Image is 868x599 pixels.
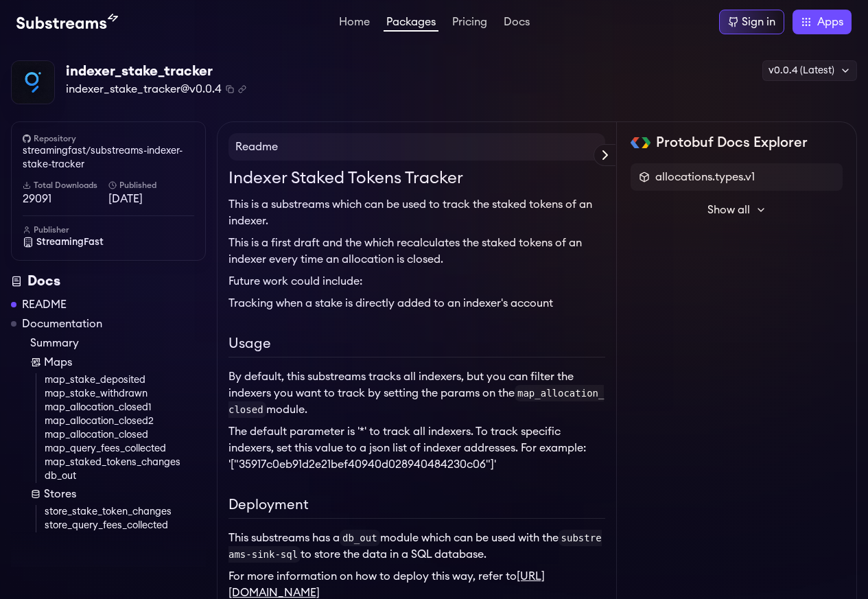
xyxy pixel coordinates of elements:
[45,373,206,387] a: map_stake_deposited
[656,133,808,152] h2: Protobuf Docs Explorer
[45,387,206,401] a: map_stake_withdrawn
[228,295,605,312] li: Tracking when a stake is directly added to an indexer's account
[228,385,604,418] code: map_allocation_closed
[228,530,605,563] p: This substreams has a module which can be used with the to store the data in a SQL database.
[228,196,605,229] p: This is a substreams which can be used to track the staked tokens of an indexer.
[631,137,650,148] img: Protobuf
[707,202,750,218] span: Show all
[336,16,373,30] a: Home
[228,530,602,563] code: substreams-sink-sql
[228,333,605,357] h2: Usage
[30,489,41,500] img: Store icon
[30,357,41,368] img: Map icon
[22,316,102,332] a: Documentation
[228,166,605,191] h1: Indexer Staked Tokens Tracker
[30,354,206,371] a: Maps
[108,180,194,191] h6: Published
[22,296,67,313] a: README
[23,133,194,144] h6: Repository
[817,14,843,30] span: Apps
[228,368,605,418] p: By default, this substreams tracks all indexers, but you can filter the indexers you want to trac...
[45,428,206,442] a: map_allocation_closed
[45,401,206,414] a: map_allocation_closed1
[108,191,194,207] span: [DATE]
[23,180,108,191] h6: Total Downloads
[66,62,246,81] div: indexer_stake_tracker
[238,85,246,93] button: Copy .spkg link to clipboard
[384,16,438,32] a: Packages
[30,335,206,351] a: Summary
[45,519,206,532] a: store_query_fees_collected
[23,134,31,143] img: github
[23,191,108,207] span: 29091
[45,442,206,456] a: map_query_fees_collected
[655,169,755,185] span: allocations.types.v1
[449,16,490,30] a: Pricing
[30,486,206,502] a: Stores
[36,235,104,249] span: StreamingFast
[340,530,380,546] code: db_out
[228,273,605,290] p: Future work could include:
[11,272,206,291] div: Docs
[66,81,222,97] span: indexer_stake_tracker@v0.0.4
[16,14,118,30] img: Substream's logo
[45,414,206,428] a: map_allocation_closed2
[23,144,194,172] a: streamingfast/substreams-indexer-stake-tracker
[719,10,784,34] a: Sign in
[742,14,775,30] div: Sign in
[12,61,54,104] img: Package Logo
[631,196,843,224] button: Show all
[228,133,605,161] h4: Readme
[228,235,605,268] p: This is a first draft and the which recalculates the staked tokens of an indexer every time an al...
[228,495,605,519] h2: Deployment
[45,505,206,519] a: store_stake_token_changes
[226,85,234,93] button: Copy package name and version
[45,456,206,469] a: map_staked_tokens_changes
[501,16,532,30] a: Docs
[762,60,857,81] div: v0.0.4 (Latest)
[23,235,194,249] a: StreamingFast
[45,469,206,483] a: db_out
[23,224,194,235] h6: Publisher
[228,423,605,473] p: The default parameter is '*' to track all indexers. To track specific indexers, set this value to...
